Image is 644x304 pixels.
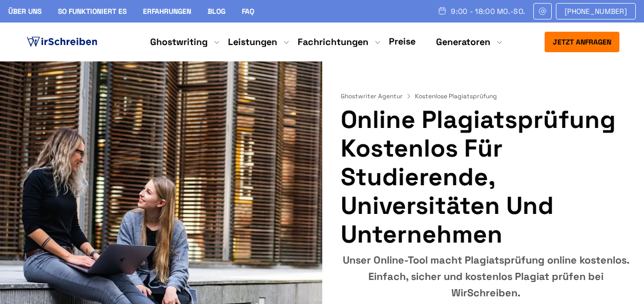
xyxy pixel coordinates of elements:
[538,7,547,15] img: Email
[207,7,225,16] a: Blog
[25,34,99,50] img: logo ghostwriter-österreich
[58,7,127,16] a: So funktioniert es
[341,92,413,100] a: Ghostwriter Agentur
[556,3,636,19] a: [PHONE_NUMBER]
[565,7,627,15] span: [PHONE_NUMBER]
[438,7,447,15] img: Schedule
[143,7,191,16] a: Erfahrungen
[341,252,632,301] div: Unser Online-Tool macht Plagiatsprüfung online kostenlos. Einfach, sicher und kostenlos Plagiat p...
[545,32,619,52] button: Jetzt anfragen
[228,36,277,48] a: Leistungen
[389,35,416,47] a: Preise
[415,92,497,100] span: Kostenlose Plagiatsprüfung
[298,36,368,48] a: Fachrichtungen
[150,36,207,48] a: Ghostwriting
[436,36,490,48] a: Generatoren
[8,7,41,16] a: Über uns
[451,7,525,15] span: 9:00 - 18:00 Mo.-So.
[242,7,254,16] a: FAQ
[341,105,632,249] h1: Online Plagiatsprüfung kostenlos für Studierende, Universitäten und Unternehmen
